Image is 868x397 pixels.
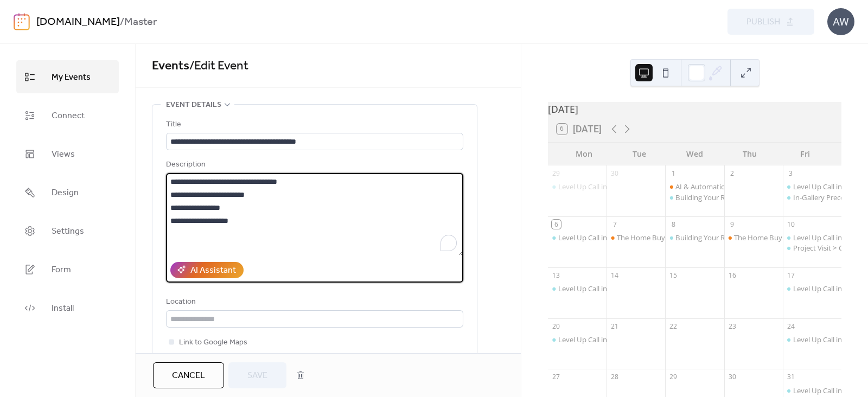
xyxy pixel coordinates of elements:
div: Thu [722,143,777,165]
div: 9 [727,220,737,229]
div: 10 [786,220,795,229]
div: Level Up Call in English [783,233,841,242]
span: Link to Google Maps [179,336,247,349]
div: 1 [669,169,678,178]
span: Views [52,146,75,163]
div: 13 [552,271,561,280]
span: My Events [52,69,91,86]
div: Description [166,158,461,171]
div: Level Up Call in English [793,284,866,293]
span: Connect [52,107,85,124]
div: 31 [786,373,795,382]
div: 27 [552,373,561,382]
div: AW [827,8,854,35]
div: Level Up Call in English [793,233,866,242]
div: 29 [669,373,678,382]
div: Level Up Call in Spanish [558,284,634,293]
a: My Events [16,60,119,93]
b: / [120,12,124,33]
div: Fri [777,143,833,165]
a: Connect [16,99,119,132]
div: 30 [727,373,737,382]
div: 20 [552,322,561,331]
button: AI Assistant [170,262,244,278]
span: Settings [52,223,84,240]
a: Settings [16,214,119,247]
div: The Home Buying Process from A to Z in English [607,233,665,242]
span: Event details [166,99,221,112]
div: AI & Automation in Real Estate: Tools for Modern Agents [665,182,724,191]
a: Views [16,137,119,170]
div: 30 [610,169,620,178]
div: 17 [786,271,795,280]
div: Level Up Call in Spanish [548,335,607,344]
div: 16 [727,271,737,280]
div: Project Visit > Continuum Club & Residences [783,243,841,253]
div: The Home Buying Process from A to Z in English [617,233,771,242]
div: Level Up Call in English [783,335,841,344]
a: Form [16,253,119,286]
div: Tue [612,143,667,165]
div: Level Up Call in English [783,182,841,191]
img: logo [14,13,30,30]
div: [DATE] [548,102,841,116]
span: Form [52,261,71,278]
div: 28 [610,373,620,382]
div: Level Up Call in English [783,284,841,293]
div: 21 [610,322,620,331]
a: Design [16,176,119,209]
div: The Home Buying Process from A to Z in Spanish [724,233,783,242]
span: Install [52,300,74,317]
div: 29 [552,169,561,178]
div: Building Your Real Estate Business Plan in English [665,193,724,202]
textarea: To enrich screen reader interactions, please activate Accessibility in Grammarly extension settings [166,173,463,255]
div: 2 [727,169,737,178]
div: Level Up Call in Spanish [548,233,607,242]
div: In-Gallery Preconstruction Sales Training [783,193,841,202]
span: Design [52,184,79,201]
div: Level Up Call in Spanish [558,335,634,344]
div: 22 [669,322,678,331]
div: Level Up Call in English [793,335,866,344]
div: Building Your Real Estate Business Plan in Spanish [665,233,724,242]
div: Wed [667,143,723,165]
span: Cancel [172,369,205,382]
div: Location [166,296,461,309]
div: Building Your Real Estate Business Plan in Spanish [675,233,837,242]
div: Level Up Call in Spanish [548,182,607,191]
div: Level Up Call in English [783,386,841,395]
div: AI & Automation in Real Estate: Tools for Modern Agents [675,182,857,191]
div: 15 [669,271,678,280]
div: Level Up Call in English [793,386,866,395]
div: Level Up Call in English [793,182,866,191]
div: 14 [610,271,620,280]
div: AI Assistant [190,264,236,277]
div: Title [166,118,461,131]
button: Cancel [153,362,224,388]
div: Level Up Call in Spanish [558,182,634,191]
a: Install [16,291,119,324]
div: Building Your Real Estate Business Plan in English [675,193,834,202]
div: 7 [610,220,620,229]
div: 23 [727,322,737,331]
a: [DOMAIN_NAME] [36,12,120,33]
div: Level Up Call in Spanish [558,233,634,242]
div: 6 [552,220,561,229]
div: Mon [557,143,612,165]
div: 3 [786,169,795,178]
b: Master [124,12,157,33]
div: 8 [669,220,678,229]
a: Events [152,54,189,78]
div: Level Up Call in Spanish [548,284,607,293]
span: / Edit Event [189,54,248,78]
div: 24 [786,322,795,331]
